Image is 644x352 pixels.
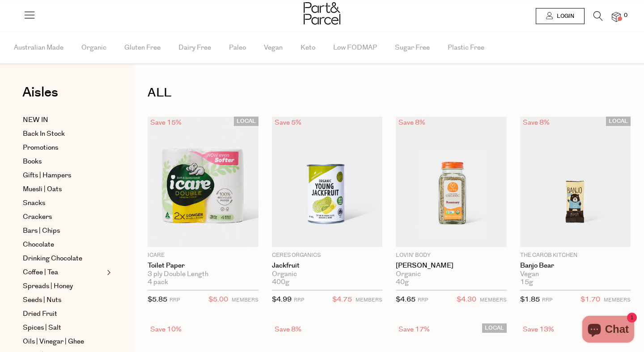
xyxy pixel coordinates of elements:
span: Promotions [23,142,58,153]
div: Organic [396,270,507,278]
a: Aisles [22,86,58,108]
span: Snacks [23,198,45,209]
span: Dairy Free [178,32,211,63]
div: Save 13% [520,323,557,335]
span: 40g [396,278,409,286]
div: Save 17% [396,323,432,335]
span: Paleo [229,32,246,63]
span: Drinking Chocolate [23,253,82,264]
a: Seeds | Nuts [23,295,104,306]
span: Muesli | Oats [23,184,62,195]
span: $1.85 [520,295,540,304]
span: Bars | Chips [23,226,60,236]
span: NEW IN [23,115,48,126]
a: Bars | Chips [23,226,104,236]
inbox-online-store-chat: Shopify online store chat [580,316,637,345]
span: Gifts | Hampers [23,170,71,181]
a: Promotions [23,142,104,153]
span: Keto [301,32,315,63]
a: Gifts | Hampers [23,170,104,181]
a: Oils | Vinegar | Ghee [23,336,104,347]
span: Dried Fruit [23,309,57,319]
a: Muesli | Oats [23,184,104,195]
span: Plastic Free [448,32,484,63]
span: Chocolate [23,239,54,250]
a: Login [536,8,585,24]
small: MEMBERS [232,297,258,303]
a: Chocolate [23,239,104,250]
span: Oils | Vinegar | Ghee [23,336,84,347]
span: Back In Stock [23,129,65,139]
span: Aisles [22,83,58,102]
span: $4.75 [332,294,352,306]
div: Vegan [520,270,631,278]
small: MEMBERS [480,297,507,303]
span: $4.99 [272,295,292,304]
small: RRP [169,297,180,303]
a: Spreads | Honey [23,281,104,292]
span: Gluten Free [124,32,161,63]
a: Jackfruit [272,262,383,270]
p: icare [148,251,258,260]
img: Part&Parcel [304,2,340,25]
div: Save 5% [272,117,304,129]
span: $4.30 [457,294,476,306]
p: The Carob Kitchen [520,251,631,260]
span: 15g [520,278,533,286]
div: Save 15% [148,117,184,129]
span: LOCAL [606,117,631,126]
a: Crackers [23,212,104,222]
a: 0 [612,12,621,21]
span: Spices | Salt [23,323,61,333]
img: Jackfruit [272,117,383,247]
h1: ALL [148,83,631,103]
span: $1.70 [580,294,600,306]
small: RRP [294,297,304,303]
small: RRP [418,297,428,303]
span: Organic [81,32,106,63]
span: Seeds | Nuts [23,295,61,306]
span: Crackers [23,212,52,222]
span: Sugar Free [395,32,430,63]
a: Snacks [23,198,104,209]
span: $4.65 [396,295,415,304]
p: Ceres Organics [272,251,383,260]
a: Banjo Bear [520,262,631,270]
img: Toilet Paper [148,117,258,247]
a: Back In Stock [23,129,104,139]
div: Save 8% [520,117,552,129]
span: 0 [622,12,630,20]
span: Login [555,13,574,20]
p: Lovin' Body [396,251,507,260]
div: Save 8% [396,117,428,129]
span: Coffee | Tea [23,267,58,278]
small: MEMBERS [356,297,382,303]
img: Rosemary [396,117,507,247]
span: Books [23,156,42,167]
div: Save 8% [272,323,304,335]
span: Low FODMAP [333,32,377,63]
a: Toilet Paper [148,262,258,270]
small: RRP [542,297,552,303]
small: MEMBERS [604,297,631,303]
div: 3 ply Double Length [148,270,258,278]
a: Dried Fruit [23,309,104,319]
a: Drinking Chocolate [23,253,104,264]
span: $5.85 [148,295,167,304]
a: NEW IN [23,115,104,126]
span: 400g [272,278,289,286]
span: $5.00 [208,294,228,306]
img: Banjo Bear [520,117,631,247]
span: Spreads | Honey [23,281,73,292]
span: LOCAL [234,117,258,126]
span: LOCAL [482,323,507,333]
a: Spices | Salt [23,323,104,333]
span: Vegan [264,32,283,63]
a: [PERSON_NAME] [396,262,507,270]
button: Expand/Collapse Coffee | Tea [105,267,111,278]
span: Australian Made [14,32,64,63]
a: Books [23,156,104,167]
span: 4 pack [148,278,168,286]
a: Coffee | Tea [23,267,104,278]
div: Save 10% [148,323,184,335]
